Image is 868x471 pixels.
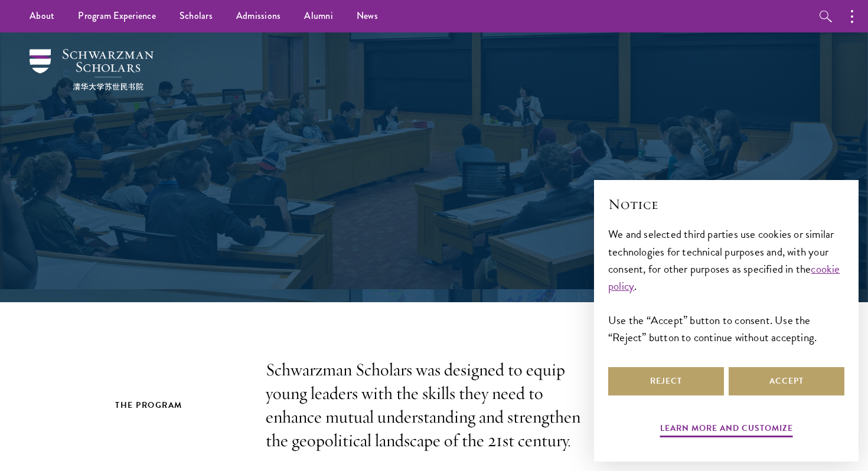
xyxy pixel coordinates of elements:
a: cookie policy [608,260,840,295]
button: Accept [729,367,844,395]
div: We and selected third parties use cookies or similar technologies for technical purposes and, wit... [608,225,844,345]
button: Learn more and customize [660,421,793,439]
button: Reject [608,367,724,395]
p: Schwarzman Scholars was designed to equip young leaders with the skills they need to enhance mutu... [266,358,602,453]
h2: Notice [608,194,844,214]
h2: The Program [115,398,242,413]
img: Schwarzman Scholars [30,49,154,90]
